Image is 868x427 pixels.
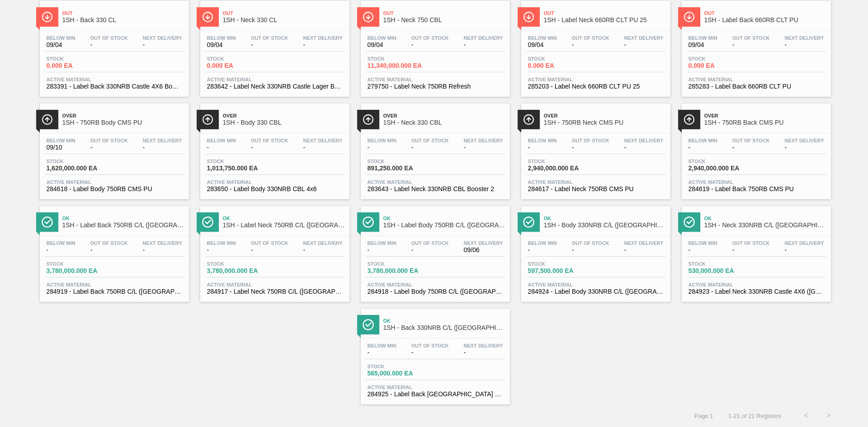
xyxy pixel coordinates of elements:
span: Next Delivery [624,138,664,143]
a: ÍconeOk1SH - Label Body 750RB C/L ([GEOGRAPHIC_DATA])Below Min-Out Of Stock-Next Delivery09/06Sto... [354,199,514,302]
span: Over [223,113,345,118]
span: - [143,42,182,48]
span: - [303,144,343,151]
span: 3,780,000.000 EA [47,267,110,274]
span: 1SH - Neck 330 CL [223,17,345,23]
span: - [528,144,557,151]
a: ÍconeOk1SH - Neck 330NRB C/L ([GEOGRAPHIC_DATA])Below Min-Out Of Stock-Next Delivery-Stock530,000... [675,199,835,302]
img: Ícone [42,216,53,228]
span: 1SH - Neck 330NRB C/L (Hogwarts) [704,222,826,229]
span: 1,620,000.000 EA [47,165,110,172]
span: Active Material [47,282,182,287]
img: Ícone [363,114,374,125]
span: Below Min [689,35,717,41]
span: Over [704,113,826,118]
img: Ícone [42,114,53,125]
span: - [47,247,75,253]
span: - [572,42,609,48]
span: Ok [704,216,826,221]
a: ÍconeOk1SH - Label Back 750RB C/L ([GEOGRAPHIC_DATA])Below Min-Out Of Stock-Next Delivery-Stock3,... [33,199,193,302]
span: Stock [47,261,110,267]
span: - [411,144,449,151]
span: Out Of Stock [411,35,449,41]
span: Active Material [207,179,343,185]
span: Active Material [207,282,343,287]
img: Ícone [684,114,695,125]
span: 530,000.000 EA [689,267,752,274]
span: 283391 - Label Back 330NRB Castle 4X6 Booster 2 [47,83,182,90]
span: Active Material [368,282,503,287]
span: Below Min [368,240,396,246]
span: Out Of Stock [411,240,449,246]
a: ÍconeOver1SH - Body 330 CBLBelow Min-Out Of Stock-Next Delivery-Stock1,013,750.000 EAActive Mater... [193,97,354,199]
span: 2,940,000.000 EA [528,165,591,172]
span: 1SH - Label Back 750RB C/L (Hogwarts) [62,222,184,229]
span: Next Delivery [143,240,182,246]
span: 09/04 [689,42,717,48]
span: 1,013,750.000 EA [207,165,270,172]
img: Ícone [202,11,213,23]
span: Stock [689,159,752,164]
img: Ícone [42,11,53,23]
span: 283643 - Label Neck 330NRB CBL Booster 2 [368,186,503,192]
span: - [411,349,449,356]
img: Ícone [202,114,213,125]
span: - [785,42,824,48]
button: < [795,404,817,427]
span: - [689,247,717,253]
img: Ícone [523,11,534,23]
span: Out Of Stock [732,138,770,143]
span: Below Min [368,35,396,41]
a: ÍconeOk1SH - Body 330NRB C/L ([GEOGRAPHIC_DATA])Below Min-Out Of Stock-Next Delivery-Stock597,500... [514,199,675,302]
span: Out Of Stock [411,343,449,348]
span: Out Of Stock [90,240,128,246]
span: Below Min [207,35,236,41]
span: Over [544,113,666,118]
span: Ok [544,216,666,221]
span: 1SH - 750RB Back CMS PU [704,119,826,126]
span: Below Min [207,240,236,246]
span: 597,500.000 EA [528,267,591,274]
img: Ícone [363,216,374,228]
span: 1 - 21 of 21 Registers [726,413,781,419]
span: Stock [368,159,431,164]
span: Active Material [689,179,824,185]
span: 1SH - 750RB Neck CMS PU [544,119,666,126]
span: - [411,247,449,253]
span: Out [704,10,826,16]
span: Stock [368,261,431,267]
span: - [624,42,664,48]
span: Stock [689,261,752,267]
span: Below Min [528,240,557,246]
span: Out Of Stock [732,35,770,41]
span: Active Material [528,282,664,287]
span: - [785,144,824,151]
span: Out Of Stock [572,240,609,246]
span: 1SH - Body 330 CBL [223,119,345,126]
span: Ok [383,318,505,324]
span: 11,340,000.000 EA [368,62,431,69]
img: Ícone [523,114,534,125]
span: 284923 - Label Neck 330NRB Castle 4X6 (Hogwarts) [689,288,824,295]
span: Out Of Stock [90,138,128,143]
span: Out Of Stock [411,138,449,143]
span: Next Delivery [785,35,824,41]
span: - [732,42,770,48]
span: - [689,144,717,151]
span: 0.000 EA [207,62,270,69]
span: Out [544,10,666,16]
span: 565,000.000 EA [368,370,431,377]
span: Out [383,10,505,16]
span: - [464,349,503,356]
span: Next Delivery [303,138,343,143]
span: Active Material [528,179,664,185]
span: - [303,42,343,48]
span: - [732,144,770,151]
span: Below Min [689,240,717,246]
span: 284924 - Label Body 330NRB C/L (Hogwarts) [528,288,664,295]
span: Stock [528,56,591,61]
img: Ícone [684,216,695,228]
span: Below Min [47,35,75,41]
span: 284618 - Label Body 750RB CMS PU [47,186,182,192]
span: 2,940,000.000 EA [689,165,752,172]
